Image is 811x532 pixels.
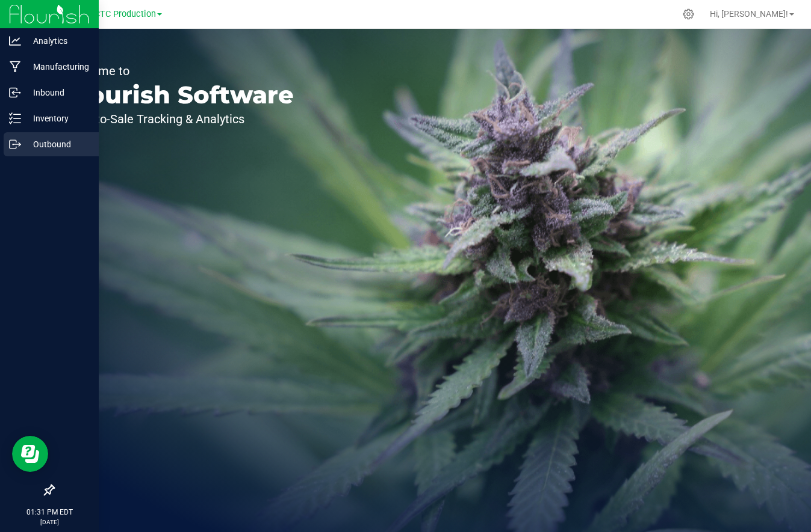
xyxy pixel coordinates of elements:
span: Hi, [PERSON_NAME]! [710,9,788,19]
p: Analytics [21,34,93,48]
p: Inbound [21,85,93,100]
inline-svg: Analytics [9,35,21,47]
inline-svg: Inventory [9,112,21,124]
p: Flourish Software [65,83,294,107]
span: SBCTC Production [84,9,156,19]
inline-svg: Outbound [9,138,21,150]
p: Manufacturing [21,60,93,74]
p: [DATE] [5,518,93,527]
p: Welcome to [65,65,294,77]
p: Outbound [21,137,93,151]
inline-svg: Inbound [9,87,21,99]
div: Manage settings [681,8,696,20]
p: Inventory [21,111,93,126]
p: 01:31 PM EDT [5,507,93,518]
inline-svg: Manufacturing [9,61,21,73]
iframe: Resource center [12,436,48,472]
p: Seed-to-Sale Tracking & Analytics [65,113,294,125]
